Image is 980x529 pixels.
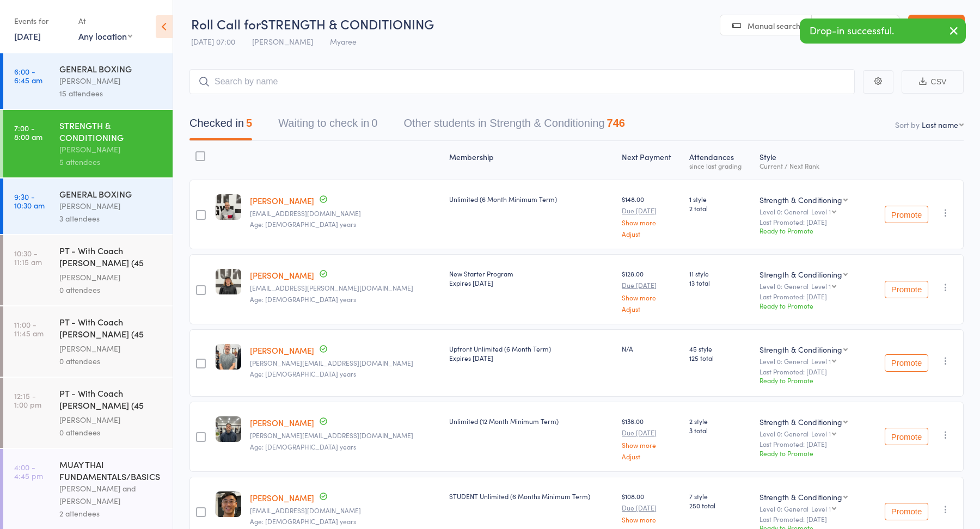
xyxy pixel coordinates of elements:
div: New Starter Program [449,269,614,287]
span: 250 total [689,501,751,510]
div: STRENGTH & CONDITIONING [59,119,163,143]
div: MUAY THAI FUNDAMENTALS/BASICS [59,458,163,482]
div: Upfront Unlimited (6 Month Term) [449,344,614,362]
div: 0 attendees [59,426,163,439]
span: Roll Call for [191,15,261,33]
small: Last Promoted: [DATE] [759,368,863,376]
div: Strength & Conditioning [759,344,842,355]
div: Ready to Promote [759,448,863,458]
time: 10:30 - 11:15 am [14,249,42,266]
span: STRENGTH & CONDITIONING [261,15,434,33]
a: Show more [622,441,681,448]
small: Last Promoted: [DATE] [759,440,863,448]
small: Due [DATE] [622,207,681,214]
small: Robertdavidson1993@hotmail.com [250,210,440,217]
a: [PERSON_NAME] [250,269,314,281]
a: 7:00 -8:00 amSTRENGTH & CONDITIONING[PERSON_NAME]5 attendees [3,110,173,177]
button: Checked in5 [189,112,252,140]
span: Age: [DEMOGRAPHIC_DATA] years [250,219,356,229]
a: 12:15 -1:00 pmPT - With Coach [PERSON_NAME] (45 minutes)[PERSON_NAME]0 attendees [3,378,173,448]
div: [PERSON_NAME] [59,200,163,212]
div: Level 0: General [759,358,863,365]
small: Last Promoted: [DATE] [759,218,863,226]
div: 2 attendees [59,507,163,520]
span: 125 total [689,353,751,362]
a: 11:00 -11:45 amPT - With Coach [PERSON_NAME] (45 minutes)[PERSON_NAME]0 attendees [3,306,173,377]
div: Strength & Conditioning [759,491,842,502]
div: Current / Next Rank [759,162,863,169]
div: Level 0: General [759,282,863,290]
span: Age: [DEMOGRAPHIC_DATA] years [250,294,356,304]
time: 11:00 - 11:45 am [14,320,44,337]
div: 5 [246,117,252,129]
img: image1752626751.png [216,269,241,294]
label: Sort by [895,119,920,130]
span: [DATE] 07:00 [191,36,235,47]
div: Level 1 [811,282,831,290]
button: Other students in Strength & Conditioning746 [403,112,625,140]
button: CSV [902,70,964,94]
div: Strength & Conditioning [759,269,842,280]
div: PT - With Coach [PERSON_NAME] (45 minutes) [59,316,163,342]
div: Expires [DATE] [449,353,614,362]
a: 9:30 -10:30 amGENERAL BOXING[PERSON_NAME]3 attendees [3,179,173,234]
time: 12:15 - 1:00 pm [14,391,41,409]
span: Age: [DEMOGRAPHIC_DATA] years [250,516,356,526]
div: Level 1 [811,430,831,437]
span: 13 total [689,278,751,287]
div: Any location [78,30,132,42]
time: 7:00 - 8:00 am [14,124,42,141]
span: 2 total [689,204,751,213]
div: $148.00 [622,194,681,237]
div: Strength & Conditioning [759,194,842,205]
time: 6:00 - 6:45 am [14,67,42,84]
div: Expires [DATE] [449,278,614,287]
a: [PERSON_NAME] [250,492,314,503]
span: [PERSON_NAME] [252,36,313,47]
time: 4:00 - 4:45 pm [14,463,43,480]
a: 4:00 -4:45 pmMUAY THAI FUNDAMENTALS/BASICS[PERSON_NAME] and [PERSON_NAME]2 attendees [3,449,173,529]
a: Adjust [622,453,681,460]
span: 7 style [689,491,751,501]
span: Age: [DEMOGRAPHIC_DATA] years [250,442,356,451]
small: Last Promoted: [DATE] [759,293,863,300]
div: STUDENT Unlimited (6 Months Minimum Term) [449,491,614,501]
div: 746 [607,117,625,129]
button: Promote [885,503,928,520]
a: Adjust [622,305,681,312]
a: Show more [622,516,681,523]
div: Strength & Conditioning [759,416,842,427]
div: Ready to Promote [759,376,863,385]
div: Ready to Promote [759,226,863,235]
a: [DATE] [14,30,41,42]
div: Events for [14,12,68,30]
div: [PERSON_NAME] [59,75,163,87]
div: [PERSON_NAME] [59,271,163,284]
span: 2 style [689,416,751,426]
div: [PERSON_NAME] and [PERSON_NAME] [59,482,163,507]
div: [PERSON_NAME] [59,342,163,355]
div: N/A [622,344,681,353]
div: 0 attendees [59,284,163,296]
a: 6:00 -6:45 amGENERAL BOXING[PERSON_NAME]15 attendees [3,53,173,109]
div: $128.00 [622,269,681,312]
a: [PERSON_NAME] [250,195,314,206]
a: Show more [622,294,681,301]
div: Last name [922,119,958,130]
span: 11 style [689,269,751,278]
small: Due [DATE] [622,429,681,436]
span: 45 style [689,344,751,353]
a: [PERSON_NAME] [250,345,314,356]
small: edwardh@raffecapital.com [250,359,440,367]
div: 0 [371,117,377,129]
div: Membership [445,146,618,175]
img: image1754953509.png [216,194,241,220]
small: rodrigo.lanvas@hotmail.com [250,432,440,439]
small: tyan80@gmail.com [250,507,440,514]
div: $138.00 [622,416,681,459]
a: [PERSON_NAME] [250,417,314,428]
a: Adjust [622,230,681,237]
div: [PERSON_NAME] [59,414,163,426]
small: Due [DATE] [622,281,681,289]
div: Level 0: General [759,505,863,512]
